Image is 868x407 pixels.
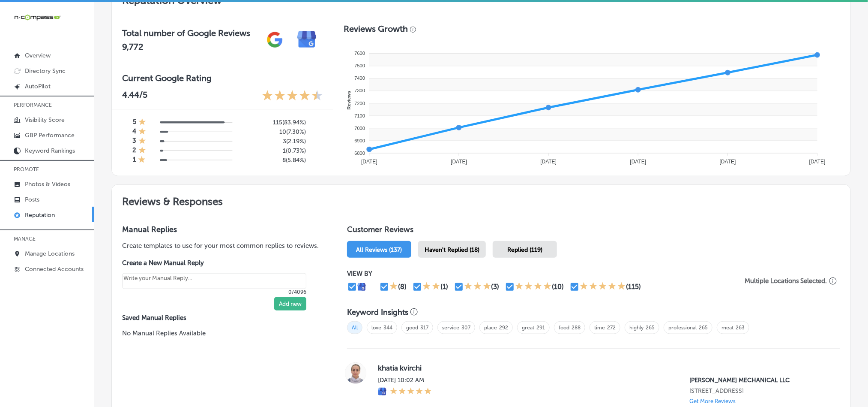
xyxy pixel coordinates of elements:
a: 291 [536,325,545,331]
img: e7ababfa220611ac49bdb491a11684a6.png [291,24,323,56]
p: GBP Performance [25,132,75,139]
div: 2 Stars [422,282,440,292]
tspan: [DATE] [630,159,647,165]
button: Add new [274,297,306,311]
div: 3 Stars [464,282,491,292]
h5: 115 ( 83.94% ) [248,119,306,126]
h5: 8 ( 5.84% ) [248,157,306,164]
img: 660ab0bf-5cc7-4cb8-ba1c-48b5ae0f18e60NCTV_CLogo_TV_Black_-500x88.png [14,13,61,21]
p: VIEW BY [347,270,742,277]
p: Multiple Locations Selected. [745,277,827,285]
tspan: 6900 [355,138,365,143]
span: All [347,321,362,334]
a: highly [629,325,644,331]
p: Reputation [25,211,55,219]
div: (8) [398,283,407,291]
div: 5 Stars [390,387,432,397]
p: Overview [25,52,51,59]
p: Manage Locations [25,250,75,257]
div: (115) [626,283,641,291]
p: No Manual Replies Available [122,329,320,338]
p: 1811 Tolbut St [689,387,826,395]
h2: Reviews & Responses [112,185,850,214]
h3: Keyword Insights [347,308,408,317]
tspan: 7000 [355,126,365,131]
h1: Customer Reviews [347,225,840,238]
a: 265 [699,325,708,331]
a: 344 [383,325,392,331]
tspan: 7200 [355,101,365,106]
a: 317 [420,325,428,331]
label: [DATE] 10:02 AM [378,377,432,384]
div: (1) [440,283,448,291]
span: All Reviews (137) [356,246,402,253]
div: 1 Star [138,118,146,127]
h4: 3 [132,137,136,146]
div: 4 Stars [515,282,552,292]
h3: Reviews Growth [344,24,408,34]
a: professional [668,325,697,331]
h5: 1 ( 0.73% ) [248,147,306,154]
label: khatia kvirchi [378,364,826,372]
p: Directory Sync [25,67,66,75]
h4: 5 [133,118,136,127]
h2: 9,772 [122,42,250,52]
a: meat [721,325,733,331]
p: Visibility Score [25,116,65,124]
div: 1 Star [138,137,146,146]
text: Reviews [346,91,351,110]
p: Get More Reviews [689,398,736,404]
div: 4.44 Stars [262,90,323,103]
a: love [371,325,381,331]
div: 1 Star [138,146,146,156]
a: time [594,325,605,331]
tspan: 6800 [355,151,365,156]
tspan: 7100 [355,113,365,118]
tspan: 7600 [355,51,365,56]
a: 272 [607,325,616,331]
p: Create templates to use for your most common replies to reviews. [122,241,320,250]
a: 292 [499,325,508,331]
h3: Manual Replies [122,225,320,234]
div: 1 Star [138,156,146,165]
p: AutoPilot [25,83,51,90]
tspan: [DATE] [541,159,557,165]
a: 288 [572,325,581,331]
tspan: [DATE] [361,159,377,165]
tspan: [DATE] [809,159,826,165]
tspan: 7400 [355,76,365,81]
a: place [484,325,497,331]
div: 5 Stars [580,282,626,292]
span: Replied (119) [507,246,542,253]
a: food [559,325,569,331]
p: Photos & Videos [25,181,70,188]
p: 0/4096 [122,289,306,295]
textarea: Create your Quick Reply [122,273,306,289]
tspan: [DATE] [451,159,467,165]
h5: 3 ( 2.19% ) [248,138,306,145]
h4: 2 [132,146,136,156]
a: good [406,325,418,331]
h5: 10 ( 7.30% ) [248,128,306,136]
p: 4.44 /5 [122,90,147,103]
a: 263 [736,325,745,331]
label: Saved Manual Replies [122,314,320,322]
div: (10) [552,283,564,291]
h4: 1 [133,156,136,165]
h3: Current Google Rating [122,73,323,83]
tspan: 7300 [355,88,365,93]
h3: Total number of Google Reviews [122,28,250,38]
img: gPZS+5FD6qPJAAAAABJRU5ErkJggg== [259,24,291,56]
div: 1 Star [389,282,398,292]
h4: 4 [132,127,136,137]
tspan: [DATE] [720,159,736,165]
p: Connected Accounts [25,265,84,273]
a: great [522,325,534,331]
tspan: 7500 [355,63,365,69]
div: 1 Star [138,127,146,137]
span: Haven't Replied (18) [425,246,479,253]
label: Create a New Manual Reply [122,259,306,267]
a: 265 [646,325,655,331]
p: Keyword Rankings [25,147,75,154]
p: PETER MECHANICAL LLC [689,377,826,384]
